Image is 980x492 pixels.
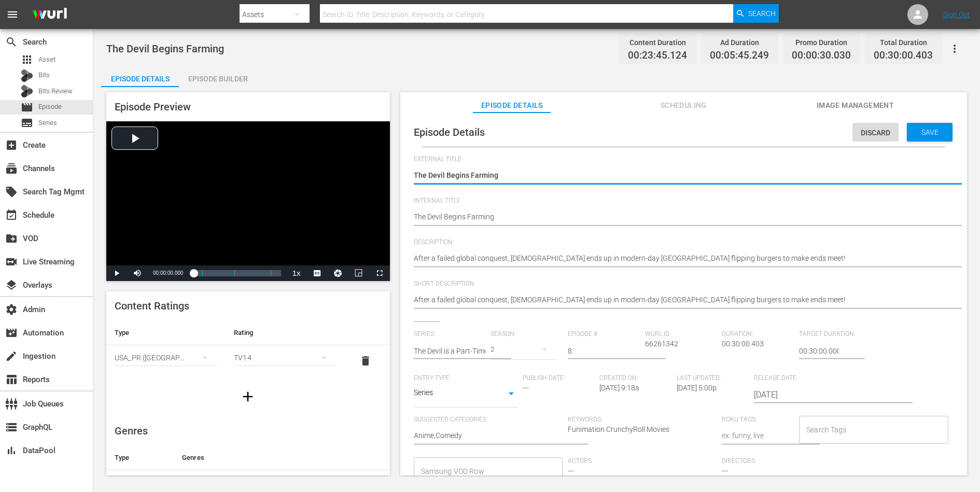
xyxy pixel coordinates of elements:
span: menu [6,8,19,21]
span: Entry Type: [414,374,517,383]
span: Suggested Categories: [414,416,563,424]
span: Ingestion [5,350,18,362]
span: Episode [21,101,33,114]
div: TV14 [234,343,337,372]
span: 00:30:00.403 [722,340,764,348]
th: Type [106,320,226,345]
span: Search Tag Mgmt [5,186,18,198]
span: 00:05:45.249 [710,50,769,62]
span: Publish Date: [523,374,595,383]
span: Created On: [599,374,671,383]
span: Create [5,139,18,151]
span: 66261342 [645,340,678,348]
span: 00:23:45.124 [628,50,687,62]
span: Automation [5,327,18,339]
div: Content Duration [628,35,687,50]
div: USA_PR ([GEOGRAPHIC_DATA]) [115,343,217,372]
span: Episode [38,102,62,112]
span: Description [414,238,948,247]
div: 2 [491,335,557,364]
button: Jump To Time [328,265,348,281]
div: Promo Duration [792,35,851,50]
textarea: After a failed global conquest, [DEMOGRAPHIC_DATA] ends up in modern-day [GEOGRAPHIC_DATA] flippi... [414,294,948,307]
span: 00:00:30.030 [792,50,851,62]
span: Image Management [816,99,894,112]
span: Save [913,128,947,136]
span: Job Queues [5,398,18,410]
span: Keywords: [568,416,717,424]
span: Series: [414,330,486,339]
th: Type [106,445,174,470]
div: Total Duration [874,35,933,50]
button: Captions [307,265,328,281]
button: Save [907,123,953,142]
textarea: The Devil Begins Farming [414,170,948,182]
button: Picture-in-Picture [348,265,369,281]
span: Search [5,36,18,48]
span: Roku Tags: [722,416,794,424]
span: Episode Details [473,99,551,112]
a: Sign Out [943,10,970,19]
span: Admin [5,303,18,316]
span: --- [722,467,728,475]
button: Episode Details [101,66,179,87]
span: Episode Details [414,126,485,138]
span: Genres [115,425,148,437]
span: Discard [852,129,899,137]
div: Episode Builder [179,66,257,91]
span: Internal Title [414,197,948,205]
button: Mute [127,265,148,281]
button: Fullscreen [369,265,390,281]
span: delete [359,355,372,367]
th: Genres [174,445,358,470]
span: --- [523,384,529,392]
span: Content Ratings [115,300,189,312]
div: Video Player [106,121,390,281]
span: Funimation CrunchyRoll Movies [568,425,669,433]
span: Last Updated: [677,374,749,383]
span: Series [38,118,57,128]
span: Target Duration: [799,330,871,339]
button: Play [106,265,127,281]
button: Playback Rate [286,265,307,281]
span: Episode #: [568,330,640,339]
textarea: After a failed global conquest, [DEMOGRAPHIC_DATA] ends up in modern-day [GEOGRAPHIC_DATA] flippi... [414,253,948,265]
span: Search [748,4,776,23]
span: Series [21,117,33,129]
span: Overlays [5,279,18,291]
span: GraphQL [5,421,18,433]
button: Episode Builder [179,66,257,87]
textarea: Anime,Comedy [414,430,563,443]
span: Schedule [5,209,18,221]
span: [DATE] 5:00p [677,384,717,392]
button: delete [353,348,378,373]
span: Asset [38,54,55,65]
span: Asset [21,53,33,66]
div: Progress Bar [193,270,281,276]
span: [DATE] 9:18a [599,384,639,392]
div: Ad Duration [710,35,769,50]
button: Search [733,4,779,23]
button: Discard [852,123,899,142]
span: External Title [414,156,948,164]
span: The Devil Begins Farming [106,43,224,55]
div: Series [414,387,517,402]
span: --- [568,467,574,475]
span: Channels [5,162,18,175]
span: Live Streaming [5,256,18,268]
span: Episode Preview [115,101,191,113]
span: Season: [491,330,563,339]
textarea: The Devil Begins Farming [414,212,948,224]
th: Rating [226,320,345,345]
span: Scheduling [645,99,722,112]
span: Duration: [722,330,794,339]
span: Bits Review [38,86,73,96]
span: Short Description [414,280,948,288]
div: Bits [21,69,33,82]
span: Reports [5,373,18,386]
span: Release Date: [754,374,887,383]
span: Bits [38,70,50,80]
span: VOD [5,232,18,245]
img: ans4CAIJ8jUAAAAAAAAAAAAAAAAAAAAAAAAgQb4GAAAAAAAAAAAAAAAAAAAAAAAAJMjXAAAAAAAAAAAAAAAAAAAAAAAAgAT5G... [25,3,75,27]
span: DataPool [5,444,18,457]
